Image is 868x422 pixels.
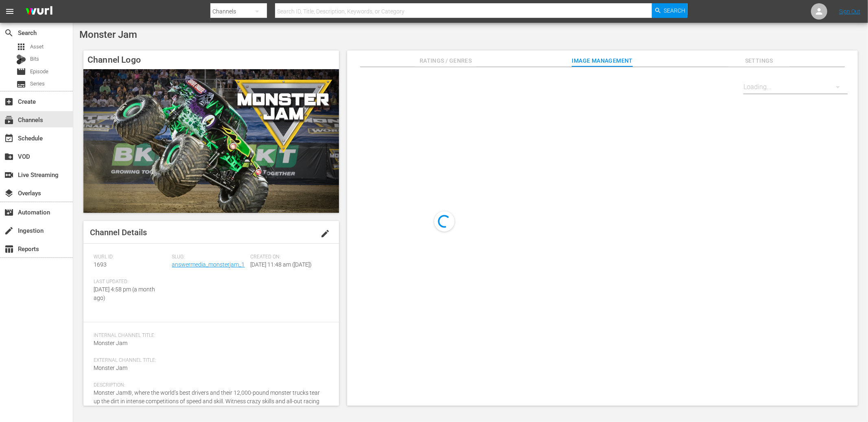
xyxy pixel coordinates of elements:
[16,67,26,77] span: Episode
[4,208,14,217] span: Automation
[83,69,339,213] img: Monster Jam
[728,56,789,66] span: Settings
[94,382,325,389] span: Description:
[90,227,147,237] span: Channel Details
[20,2,59,21] img: ans4CAIJ8jUAAAAAAAAAAAAAAAAAAAAAAAAgQb4GAAAAAAAAAAAAAAAAAAAAAAAAJMjXAAAAAAAAAAAAAAAAAAAAAAAAgAT5G...
[250,261,312,268] span: [DATE] 11:48 am ([DATE])
[172,261,245,268] a: answermedia_monsterjam_1
[94,340,127,346] span: Monster Jam
[94,332,325,339] span: Internal Channel Title:
[4,97,14,107] span: Create
[94,261,107,268] span: 1693
[4,226,14,236] span: Ingestion
[94,357,325,364] span: External Channel Title:
[94,286,155,301] span: [DATE] 4:58 pm (a month ago)
[30,55,39,63] span: Bits
[30,80,45,88] span: Series
[4,244,14,254] span: Reports
[5,7,15,16] span: menu
[30,43,44,51] span: Asset
[4,28,14,38] span: Search
[94,279,168,285] span: Last Updated:
[83,50,339,69] h4: Channel Logo
[572,56,633,66] span: Image Management
[4,170,14,180] span: Live Streaming
[415,56,476,66] span: Ratings / Genres
[250,254,325,260] span: Created On:
[94,254,168,260] span: Wurl ID:
[16,55,26,64] div: Bits
[4,188,14,198] span: Overlays
[16,42,26,52] span: Asset
[4,152,14,162] span: VOD
[839,8,860,15] a: Sign Out
[4,133,14,143] span: Schedule
[172,254,247,260] span: Slug:
[664,3,686,18] span: Search
[320,229,330,238] span: edit
[16,79,26,89] span: Series
[652,3,688,18] button: Search
[4,115,14,125] span: Channels
[30,68,48,76] span: Episode
[315,224,335,243] button: edit
[94,365,127,371] span: Monster Jam
[79,29,137,40] span: Monster Jam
